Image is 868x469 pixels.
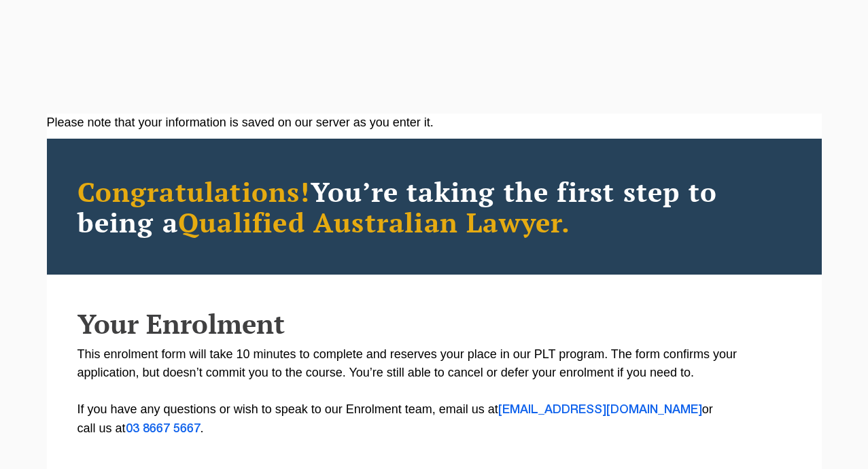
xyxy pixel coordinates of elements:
a: 03 8667 5667 [126,423,201,434]
a: [EMAIL_ADDRESS][DOMAIN_NAME] [498,404,702,415]
span: Congratulations! [77,173,311,209]
span: Qualified Australian Lawyer. [178,204,571,240]
div: Please note that your information is saved on our server as you enter it. [47,114,822,132]
h2: Your Enrolment [77,309,791,338]
h2: You’re taking the first step to being a [77,176,791,237]
p: This enrolment form will take 10 minutes to complete and reserves your place in our PLT program. ... [77,345,791,438]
